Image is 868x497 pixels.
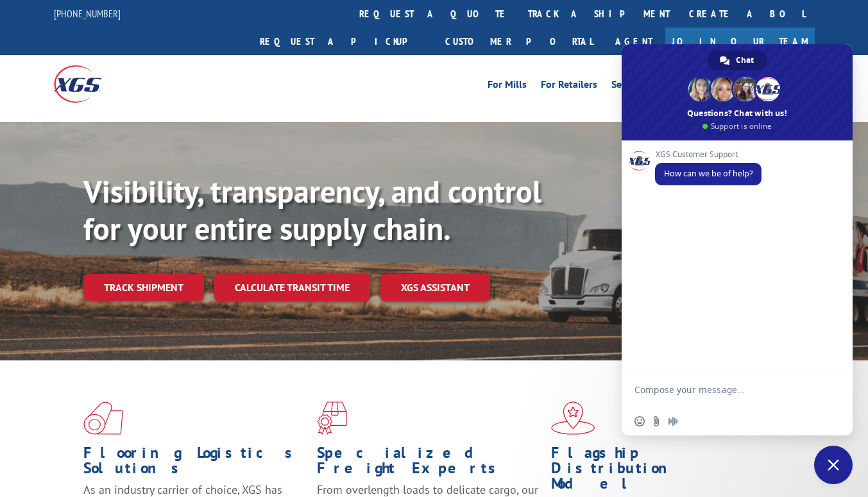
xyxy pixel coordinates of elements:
[551,401,595,435] img: xgs-icon-flagship-distribution-model-red
[250,28,436,55] a: Request a pickup
[83,274,204,301] a: Track shipment
[736,51,754,70] span: Chat
[634,416,645,426] span: Insert an emoji
[634,384,812,407] textarea: Compose your message...
[54,7,121,20] a: [PHONE_NUMBER]
[655,150,762,159] span: XGS Customer Support
[83,445,307,482] h1: Flooring Logistics Solutions
[317,445,541,482] h1: Specialized Freight Experts
[814,446,853,484] div: Close chat
[488,80,527,94] a: For Mills
[708,51,767,70] div: Chat
[436,28,602,55] a: Customer Portal
[668,416,678,426] span: Audio message
[380,274,490,301] a: XGS ASSISTANT
[83,171,541,248] b: Visibility, transparency, and control for your entire supply chain.
[83,401,123,435] img: xgs-icon-total-supply-chain-intelligence-red
[664,168,753,179] span: How can we be of help?
[541,80,597,94] a: For Retailers
[665,28,815,55] a: Join Our Team
[651,416,661,426] span: Send a file
[317,401,347,435] img: xgs-icon-focused-on-flooring-red
[611,80,647,94] a: Services
[214,274,370,301] a: Calculate transit time
[602,28,665,55] a: Agent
